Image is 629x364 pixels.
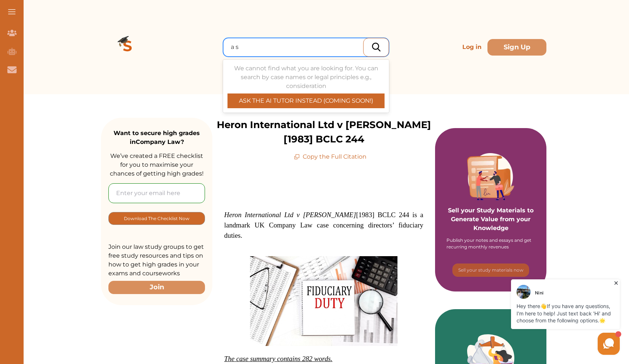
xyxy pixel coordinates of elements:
[224,211,423,239] span: [1983] BCLC 244 is a landmark UK Company Law case concerning directors’ fiduciary duties.
[227,64,385,108] div: We cannot find what you are looking for. You can search by case names or legal principles e.g., c...
[108,281,205,294] button: Join
[224,355,333,363] em: The case summary contains 282 words.
[114,130,200,145] strong: Want to secure high grades in Company Law ?
[250,256,397,346] img: 2Q==
[442,185,539,233] p: Sell your Study Materials to Generate Value from your Knowledge
[458,267,524,273] p: Sell your study materials now
[108,212,205,225] button: [object Object]
[467,153,514,200] img: Purple card image
[212,118,435,146] p: Heron International Ltd v [PERSON_NAME] [1983] BCLC 244
[124,214,190,223] p: Download The Checklist Now
[459,40,484,54] p: Log in
[108,243,205,278] p: Join our law study groups to get free study resources and tips on how to get high grades in your ...
[110,152,204,177] span: We’ve created a FREE checklist for you to maximise your chances of getting high grades!
[372,43,380,52] img: search_icon
[224,211,356,219] em: Heron International Ltd v [PERSON_NAME]
[108,183,205,203] input: Enter your email here
[487,39,546,56] button: Sign Up
[452,278,622,357] iframe: HelpCrunch
[452,264,529,277] button: [object Object]
[446,237,535,250] div: Publish your notes and essays and get recurring monthly revenues
[227,96,385,105] p: ASK THE AI TUTOR INSTEAD (COMING SOON!)
[294,152,366,161] p: Copy the Full Citation
[101,21,154,74] img: Logo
